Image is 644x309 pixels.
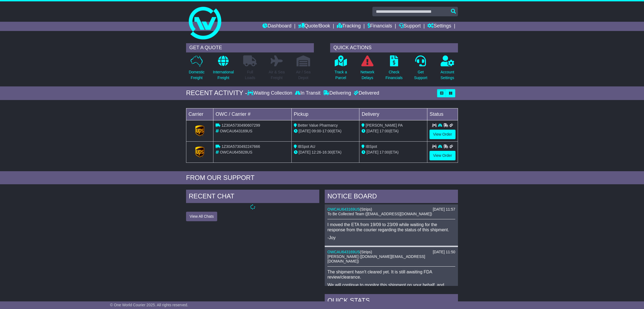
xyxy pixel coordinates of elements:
a: Support [399,22,421,31]
a: View Order [430,151,456,160]
span: © One World Courier 2025. All rights reserved. [110,303,188,307]
div: [DATE] 11:57 [433,207,455,212]
span: [PERSON_NAME] PA [366,123,403,127]
div: Delivered [352,90,379,96]
p: The shipment hasn't cleared yet. It is still awaiting FDA review/clearance. [327,269,455,280]
button: View All Chats [186,212,217,221]
a: InternationalFreight [213,55,234,84]
span: [DATE] [299,129,311,133]
span: 1Z30A5730492247666 [222,144,260,149]
div: Waiting Collection [247,90,294,96]
span: 17:00 [322,129,332,133]
div: ( ) [327,207,455,212]
img: GetCarrierServiceLogo [195,146,204,157]
span: 09:00 [312,129,321,133]
p: I moved the ETA from 19/09 to 23/09 while waiting for the response from the courier regarding the... [327,222,455,232]
div: RECENT CHAT [186,190,319,204]
td: OWC / Carrier # [213,108,292,120]
span: 12:26 [312,150,321,154]
p: Domestic Freight [189,69,204,81]
a: Track aParcel [334,55,347,84]
div: (ETA) [362,128,425,134]
div: QUICK ACTIONS [330,43,458,52]
a: Settings [427,22,451,31]
img: GetCarrierServiceLogo [195,125,204,136]
a: DomesticFreight [188,55,205,84]
a: Quote/Book [298,22,330,31]
p: International Freight [213,69,234,81]
span: OWCAU645828US [220,150,252,154]
span: Strips [361,250,371,254]
div: NOTICE BOARD [325,190,458,204]
span: 17:00 [379,129,389,133]
div: - (ETA) [294,149,357,155]
a: Tracking [337,22,361,31]
a: NetworkDelays [360,55,375,84]
span: 17:00 [379,150,389,154]
p: Air & Sea Freight [269,69,285,81]
a: OWCAU643169US [327,250,360,254]
p: Account Settings [441,69,454,81]
span: Better Value Pharmarcy [298,123,338,127]
a: OWCAU643169US [327,207,360,211]
td: Delivery [359,108,427,120]
a: Dashboard [262,22,291,31]
span: IBSpot [366,144,377,149]
div: RECENT ACTIVITY - [186,89,247,97]
p: Get Support [414,69,427,81]
div: FROM OUR SUPPORT [186,174,458,182]
a: AccountSettings [440,55,455,84]
span: [DATE] [366,129,378,133]
span: 16:30 [322,150,332,154]
div: Delivering [322,90,352,96]
span: To Be Collected Team ([EMAIL_ADDRESS][DOMAIN_NAME]) [327,212,432,216]
a: GetSupport [414,55,428,84]
p: Track a Parcel [334,69,347,81]
span: [DATE] [366,150,378,154]
span: [PERSON_NAME] ([DOMAIN_NAME][EMAIL_ADDRESS][DOMAIN_NAME]) [327,254,425,263]
span: [DATE] [299,150,311,154]
p: Air / Sea Depot [296,69,311,81]
div: (ETA) [362,149,425,155]
span: IBSpot AU [298,144,316,149]
div: Quick Stats [325,294,458,309]
div: ( ) [327,250,455,254]
span: OWCAU643169US [220,129,252,133]
a: Financials [367,22,392,31]
a: View Order [430,130,456,139]
p: -Joy [327,235,455,240]
p: Full Loads [243,69,257,81]
span: 1Z30A5730490607299 [222,123,260,127]
td: Status [427,108,458,120]
p: Network Delays [360,69,374,81]
div: In Transit [294,90,322,96]
p: We will continue to monitor this shipment on your behalf, and update you when we receive any info... [327,282,455,293]
a: CheckFinancials [385,55,403,84]
td: Pickup [291,108,359,120]
p: Check Financials [386,69,403,81]
span: Strips [361,207,371,211]
div: [DATE] 11:50 [433,250,455,254]
div: GET A QUOTE [186,43,314,52]
td: Carrier [186,108,213,120]
div: - (ETA) [294,128,357,134]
